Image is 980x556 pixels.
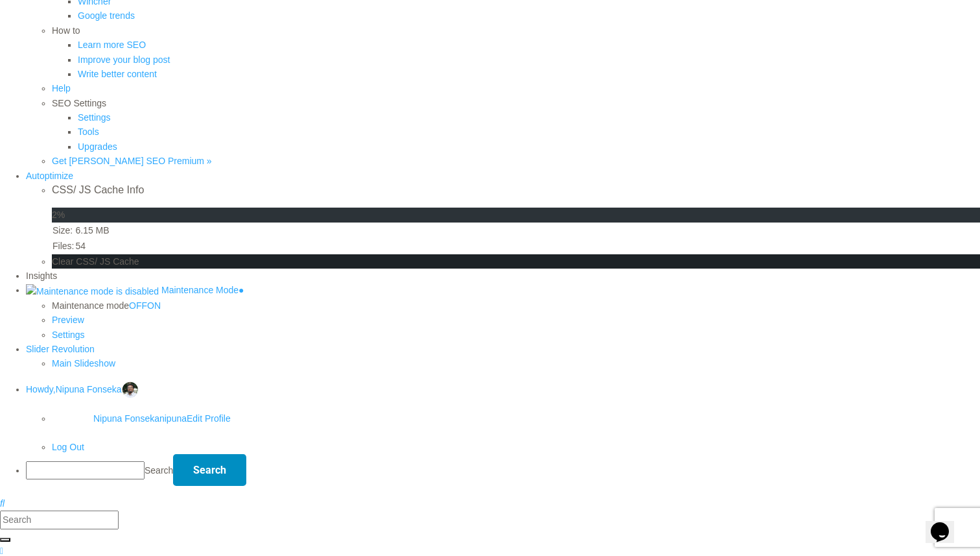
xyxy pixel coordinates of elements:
[129,300,147,311] span: OFF
[161,285,244,295] span: Maintenance Mode
[78,69,157,79] a: Write better content
[52,23,980,38] div: How to
[78,54,170,65] a: Improve your blog post
[52,315,84,325] a: Preview
[52,83,71,93] a: Help
[159,413,187,424] span: nipuna
[78,10,135,21] a: Google trends
[52,298,980,313] div: Maintenance mode
[52,442,84,452] a: Log Out
[52,358,115,369] span: Main Slideshow
[26,344,95,354] span: Slider Revolution
[145,463,173,477] label: Search
[52,156,212,166] a: Get [PERSON_NAME] SEO Premium »
[26,284,159,298] img: Maintenance mode is disabled
[26,384,139,394] a: Howdy,
[75,223,110,238] td: 6.15 MB
[147,300,161,311] span: ON
[187,413,231,424] span: Edit Profile
[26,398,980,454] ul: Howdy, Nipuna Fonseka
[129,300,161,311] a: OFFON
[52,208,980,222] div: 2%
[78,40,146,50] a: Learn more SEO
[26,171,73,181] span: Autoptimize
[52,254,980,269] div: Clear CSS/ JS Cache
[52,238,75,254] td: Files:
[78,141,117,152] a: Upgrades
[26,271,57,281] span: Insights
[52,330,85,340] a: Settings
[173,454,246,486] input: Search
[75,238,110,254] td: 54
[93,413,159,424] span: Nipuna Fonseka
[56,384,122,394] span: Nipuna Fonseka
[52,183,980,197] p: CSS/ JS Cache Info
[239,285,244,295] i: ●
[78,127,99,137] a: Tools
[52,223,75,238] td: Size:
[926,504,967,543] iframe: chat widget
[78,112,111,123] a: Settings
[52,96,980,110] div: SEO Settings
